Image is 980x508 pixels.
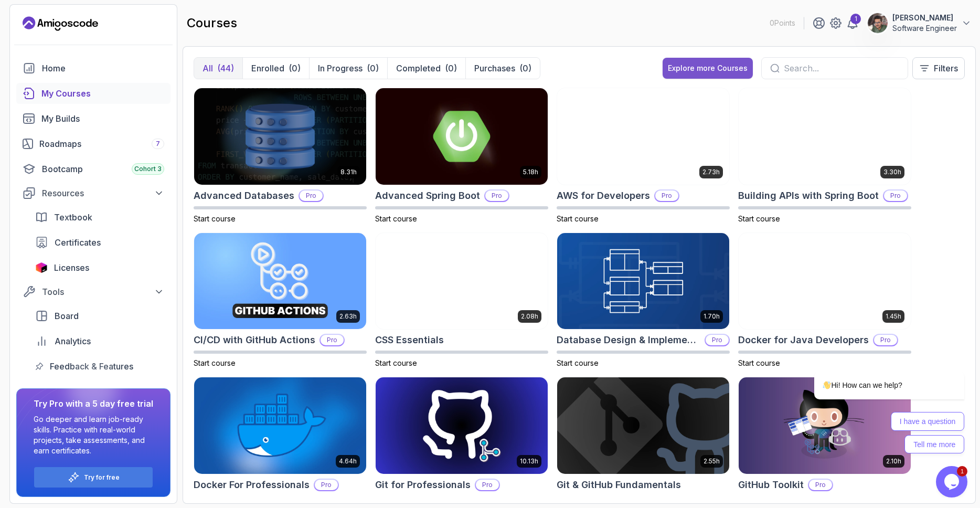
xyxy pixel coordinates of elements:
[29,305,171,326] a: board
[738,478,804,492] h2: GitHub Toolkit
[16,133,171,154] a: roadmaps
[55,236,101,249] span: Certificates
[23,15,98,32] a: Landing page
[704,312,720,321] p: 1.70h
[781,276,970,461] iframe: chat widget
[784,62,899,75] input: Search...
[474,62,515,75] p: Purchases
[557,358,599,367] span: Start course
[16,158,171,179] a: bootcamp
[315,480,338,490] p: Pro
[54,261,89,274] span: Licenses
[16,58,171,79] a: home
[886,457,901,465] p: 2.10h
[445,62,457,75] div: (0)
[16,282,171,301] button: Tools
[194,88,366,185] img: Advanced Databases card
[809,480,832,490] p: Pro
[194,377,366,474] img: Docker For Professionals card
[387,58,465,79] button: Completed(0)
[375,358,417,367] span: Start course
[868,13,888,33] img: user profile image
[42,187,164,199] div: Resources
[738,214,780,223] span: Start course
[663,58,753,79] button: Explore more Courses
[300,190,323,201] p: Pro
[557,88,729,185] img: AWS for Developers card
[339,457,357,465] p: 4.64h
[557,333,700,347] h2: Database Design & Implementation
[557,478,681,492] h2: Git & GitHub Fundamentals
[41,112,164,125] div: My Builds
[521,312,538,321] p: 2.08h
[520,457,538,465] p: 10.13h
[251,62,284,75] p: Enrolled
[912,57,965,79] button: Filters
[194,214,236,223] span: Start course
[557,214,599,223] span: Start course
[738,358,780,367] span: Start course
[846,17,859,29] a: 1
[668,63,748,73] div: Explore more Courses
[934,62,958,75] p: Filters
[42,163,164,175] div: Bootcamp
[42,285,164,298] div: Tools
[375,478,471,492] h2: Git for Professionals
[883,168,901,176] p: 3.30h
[375,214,417,223] span: Start course
[29,232,171,253] a: certificates
[738,333,869,347] h2: Docker for Java Developers
[34,414,153,456] p: Go deeper and learn job-ready skills. Practice with real-world projects, take assessments, and ea...
[739,377,911,474] img: GitHub Toolkit card
[396,62,441,75] p: Completed
[706,335,729,345] p: Pro
[367,62,379,75] div: (0)
[29,331,171,352] a: analytics
[739,88,911,185] img: Building APIs with Spring Boot card
[16,108,171,129] a: builds
[702,168,720,176] p: 2.73h
[376,377,548,474] img: Git for Professionals card
[156,140,160,148] span: 7
[242,58,309,79] button: Enrolled(0)
[84,473,120,482] a: Try for free
[35,262,48,273] img: jetbrains icon
[892,23,957,34] p: Software Engineer
[340,168,357,176] p: 8.31h
[203,62,213,75] p: All
[375,188,480,203] h2: Advanced Spring Boot
[318,62,363,75] p: In Progress
[557,233,729,330] img: Database Design & Implementation card
[289,62,301,75] div: (0)
[519,62,531,75] div: (0)
[194,478,310,492] h2: Docker For Professionals
[187,15,237,31] h2: courses
[29,257,171,278] a: licenses
[194,233,366,330] img: CI/CD with GitHub Actions card
[476,480,499,490] p: Pro
[29,207,171,228] a: textbook
[50,360,133,373] span: Feedback & Features
[739,233,911,330] img: Docker for Java Developers card
[557,377,729,474] img: Git & GitHub Fundamentals card
[54,211,92,224] span: Textbook
[339,312,357,321] p: 2.63h
[194,333,315,347] h2: CI/CD with GitHub Actions
[376,88,548,185] img: Advanced Spring Boot card
[134,165,162,173] span: Cohort 3
[867,13,972,34] button: user profile image[PERSON_NAME]Software Engineer
[376,233,548,330] img: CSS Essentials card
[738,188,879,203] h2: Building APIs with Spring Boot
[704,457,720,465] p: 2.55h
[16,83,171,104] a: courses
[41,87,164,100] div: My Courses
[321,335,344,345] p: Pro
[485,190,508,201] p: Pro
[655,190,678,201] p: Pro
[194,358,236,367] span: Start course
[34,467,153,488] button: Try for free
[29,356,171,377] a: feedback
